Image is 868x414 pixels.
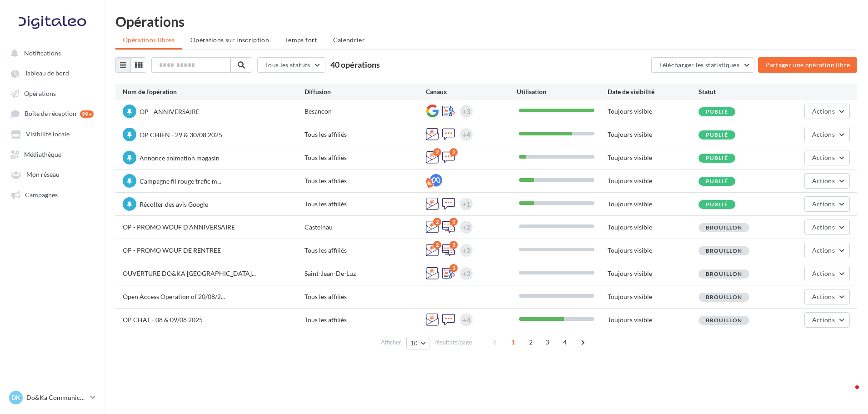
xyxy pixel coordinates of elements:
[330,60,380,70] span: 40 opérations
[304,107,426,116] div: Besancon
[80,110,94,118] div: 99+
[115,15,857,28] div: Opérations
[426,87,517,96] div: Canaux
[5,45,95,61] button: Notifications
[5,65,99,81] a: Tableau de bord
[506,335,520,349] span: 1
[608,87,698,96] div: Date de visibilité
[540,335,554,349] span: 3
[462,128,470,141] div: +4
[449,218,458,226] div: 3
[304,292,426,301] div: Tous les affiliés
[558,335,572,349] span: 4
[462,314,470,326] div: +4
[24,150,61,158] span: Médiathèque
[26,171,60,179] span: Mon réseau
[24,90,56,97] span: Opérations
[659,61,739,69] span: Télécharger les statistiques
[123,223,235,231] span: OP - PROMO WOUF D'ANNIVERSAIRE
[812,200,835,208] span: Actions
[123,269,256,277] span: OUVERTURE DO&KA [GEOGRAPHIC_DATA]...
[812,293,835,300] span: Actions
[804,150,850,165] button: Actions
[7,389,97,406] a: DK Do&Ka Communication
[706,247,743,254] span: Brouillon
[5,125,99,142] a: Visibilité locale
[608,269,698,278] div: Toujours visible
[140,154,219,162] span: Annonce animation magasin
[462,105,470,118] div: +3
[304,130,426,139] div: Tous les affiliés
[804,243,850,258] button: Actions
[758,57,857,73] button: Partager une opération libre
[706,155,728,161] span: Publié
[812,246,835,254] span: Actions
[804,219,850,235] button: Actions
[837,383,859,405] iframe: Intercom live chat
[406,337,429,349] button: 10
[25,191,58,199] span: Campagnes
[698,87,789,96] div: Statut
[462,198,470,210] div: +1
[5,186,99,203] a: Campagnes
[812,177,835,185] span: Actions
[304,200,426,209] div: Tous les affiliés
[5,85,99,101] a: Opérations
[434,338,472,347] span: résultats/page
[517,87,608,96] div: Utilisation
[608,176,698,185] div: Toujours visible
[608,315,698,324] div: Toujours visible
[25,110,76,118] span: Boîte de réception
[26,130,70,138] span: Visibilité locale
[304,153,426,162] div: Tous les affiliés
[265,61,310,69] span: Tous les statuts
[804,266,850,281] button: Actions
[140,200,208,208] span: Récolter des avis Google
[706,178,728,185] span: Publié
[706,108,728,115] span: Publié
[140,177,221,185] span: Campagne fil rouge trafic m...
[812,269,835,277] span: Actions
[304,269,426,278] div: Saint-Jean-De-Luz
[608,292,698,301] div: Toujours visible
[608,246,698,255] div: Toujours visible
[462,267,470,280] div: +2
[812,107,835,115] span: Actions
[381,338,401,347] span: Afficher
[304,315,426,324] div: Tous les affiliés
[5,105,99,122] a: Boîte de réception 99+
[11,393,20,402] span: DK
[304,176,426,185] div: Tous les affiliés
[706,131,728,138] span: Publié
[804,173,850,189] button: Actions
[608,130,698,139] div: Toujours visible
[304,246,426,255] div: Tous les affiliés
[304,87,426,96] div: Diffusion
[608,153,698,162] div: Toujours visible
[257,57,325,73] button: Tous les statuts
[333,36,365,44] span: Calendrier
[433,218,441,226] div: 2
[651,57,754,73] button: Télécharger les statistiques
[123,87,304,96] div: Nom de l'opération
[812,154,835,161] span: Actions
[304,223,426,232] div: Castelnau
[706,317,743,324] span: Brouillon
[26,393,87,402] p: Do&Ka Communication
[804,127,850,142] button: Actions
[462,244,470,257] div: +2
[706,224,743,231] span: Brouillon
[608,223,698,232] div: Toujours visible
[804,312,850,328] button: Actions
[804,289,850,304] button: Actions
[812,316,835,324] span: Actions
[804,104,850,119] button: Actions
[285,36,317,44] span: Temps fort
[5,166,99,182] a: Mon réseau
[449,148,458,156] div: 2
[812,130,835,138] span: Actions
[190,36,269,44] span: Opérations sur inscription
[25,70,69,77] span: Tableau de bord
[123,246,221,254] span: OP - PROMO WOUF DE RENTREE
[140,108,200,115] span: OP - ANNIVERSAIRE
